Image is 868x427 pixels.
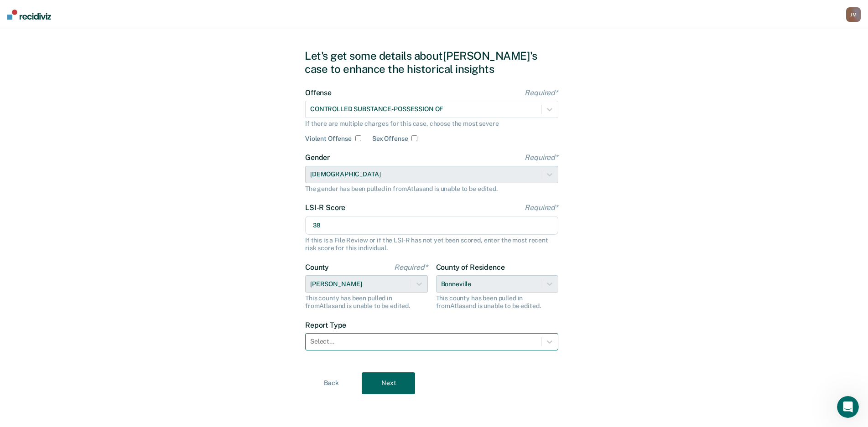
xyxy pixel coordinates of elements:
span: Required* [394,263,428,272]
div: This county has been pulled in from Atlas and is unable to be edited. [305,294,428,310]
label: Report Type [305,321,558,329]
div: This county has been pulled in from Atlas and is unable to be edited. [436,294,559,310]
div: The gender has been pulled in from Atlas and is unable to be edited. [305,185,558,193]
label: Sex Offense [372,135,408,143]
button: JM [846,7,861,22]
label: Gender [305,153,558,162]
span: Required* [525,203,558,212]
label: Offense [305,88,558,97]
label: Violent Offense [305,135,352,143]
button: Next [362,372,415,394]
div: If there are multiple charges for this case, choose the most severe [305,120,558,128]
iframe: Intercom live chat [837,396,859,418]
button: Back [305,372,358,394]
div: J M [846,7,861,22]
div: Let's get some details about [PERSON_NAME]'s case to enhance the historical insights [305,49,563,76]
div: If this is a File Review or if the LSI-R has not yet been scored, enter the most recent risk scor... [305,237,558,252]
label: County [305,263,428,272]
span: Required* [525,153,558,162]
img: Recidiviz [7,10,51,20]
label: County of Residence [436,263,559,272]
span: Required* [525,88,558,97]
label: LSI-R Score [305,203,558,212]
